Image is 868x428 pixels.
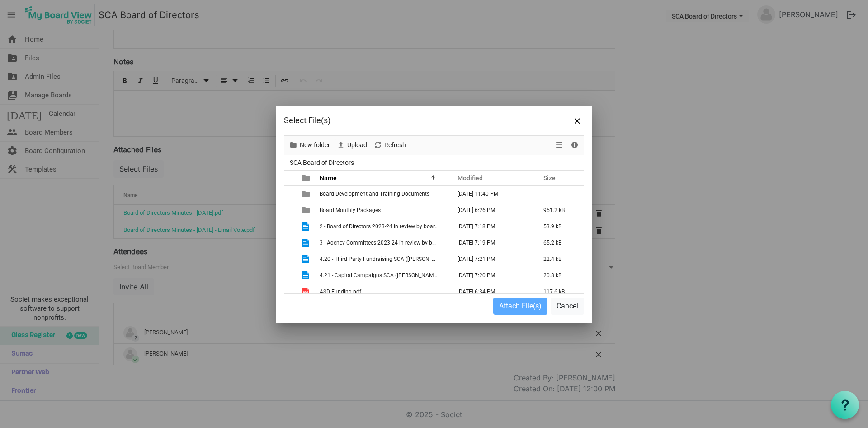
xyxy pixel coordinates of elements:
[534,218,584,235] td: 53.9 kB is template cell column header Size
[567,136,582,155] div: Details
[320,223,472,230] span: 2 - Board of Directors 2023-24 in review by board ([DATE]).docx
[296,186,317,202] td: is template cell column header type
[320,191,429,197] span: Board Development and Training Documents
[284,284,296,300] td: checkbox
[317,235,448,251] td: 3 - Agency Committees 2023-24 in review by board.docx is template cell column header Name
[320,256,508,262] span: 4.20 - Third Party Fundraising SCA ([PERSON_NAME] is editing) ([DATE]).docx
[383,139,407,151] span: Refresh
[284,267,296,284] td: checkbox
[448,186,534,202] td: February 03, 2022 11:40 PM column header Modified
[543,174,556,182] span: Size
[320,272,497,279] span: 4.21 - Capital Campaigns SCA ([PERSON_NAME] is editing) ([DATE]).docx
[335,139,369,151] button: Upload
[317,186,448,202] td: Board Development and Training Documents is template cell column header Name
[553,139,564,151] button: View dropdownbutton
[534,267,584,284] td: 20.8 kB is template cell column header Size
[534,186,584,202] td: is template cell column header Size
[370,136,409,155] div: Refresh
[296,235,317,251] td: is template cell column header type
[448,218,534,235] td: September 04, 2025 7:18 PM column header Modified
[493,298,547,315] button: Attach File(s)
[284,186,296,202] td: checkbox
[284,251,296,267] td: checkbox
[320,289,361,295] span: ASD Funding.pdf
[286,136,333,155] div: New folder
[296,251,317,267] td: is template cell column header type
[288,139,332,151] button: New folder
[448,202,534,218] td: February 04, 2022 6:26 PM column header Modified
[534,284,584,300] td: 117.6 kB is template cell column header Size
[296,202,317,218] td: is template cell column header type
[458,174,483,182] span: Modified
[317,267,448,284] td: 4.21 - Capital Campaigns SCA (Tim is editing) (August 2025).docx is template cell column header Name
[317,284,448,300] td: ASD Funding.pdf is template cell column header Name
[448,251,534,267] td: September 04, 2025 7:21 PM column header Modified
[569,139,581,151] button: Details
[448,235,534,251] td: September 04, 2025 7:19 PM column header Modified
[320,174,337,182] span: Name
[284,202,296,218] td: checkbox
[299,139,331,151] span: New folder
[552,136,567,155] div: View
[317,251,448,267] td: 4.20 - Third Party Fundraising SCA (Tim is editing) (August 2025).docx is template cell column he...
[296,284,317,300] td: is template cell column header type
[317,202,448,218] td: Board Monthly Packages is template cell column header Name
[571,114,584,127] button: Close
[448,267,534,284] td: September 04, 2025 7:20 PM column header Modified
[448,284,534,300] td: February 04, 2022 6:34 PM column header Modified
[288,157,356,168] span: SCA Board of Directors
[296,218,317,235] td: is template cell column header type
[320,240,457,246] span: 3 - Agency Committees 2023-24 in review by board.docx
[372,139,408,151] button: Refresh
[296,267,317,284] td: is template cell column header type
[551,298,584,315] button: Cancel
[534,251,584,267] td: 22.4 kB is template cell column header Size
[346,139,368,151] span: Upload
[284,114,524,127] div: Select File(s)
[534,202,584,218] td: 951.2 kB is template cell column header Size
[284,235,296,251] td: checkbox
[534,235,584,251] td: 65.2 kB is template cell column header Size
[317,218,448,235] td: 2 - Board of Directors 2023-24 in review by board (August 2025).docx is template cell column head...
[320,207,381,213] span: Board Monthly Packages
[284,218,296,235] td: checkbox
[333,136,370,155] div: Upload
